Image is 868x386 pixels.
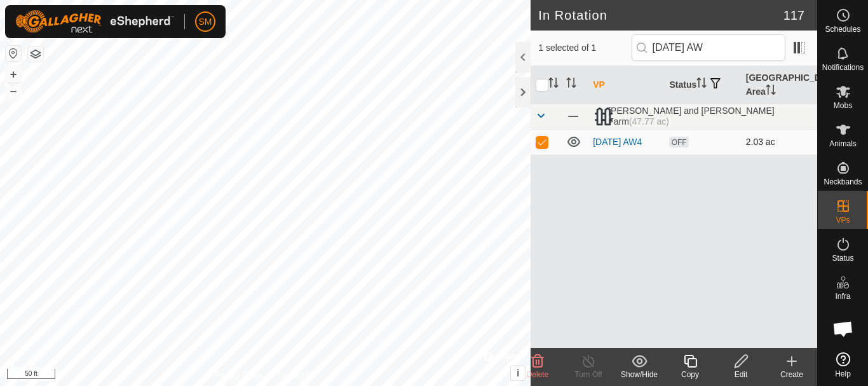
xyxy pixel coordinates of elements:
p-sorticon: Activate to sort [766,86,776,97]
button: Map Layers [28,46,43,62]
div: Open chat [824,310,862,348]
span: Delete [527,370,549,379]
input: Search (S) [632,34,785,61]
span: Mobs [834,102,852,109]
p-sorticon: Activate to sort [696,79,707,90]
h2: In Rotation [538,8,783,23]
button: – [6,83,21,99]
th: [GEOGRAPHIC_DATA] Area [741,66,817,104]
button: Reset Map [6,46,21,61]
div: [PERSON_NAME] and [PERSON_NAME] Farm [593,106,812,127]
span: SM [199,15,212,29]
th: VP [588,66,664,104]
a: Contact Us [278,369,315,381]
span: Notifications [822,64,864,71]
img: Gallagher Logo [15,10,174,33]
div: Edit [715,369,766,380]
td: 2.03 ac [741,129,817,155]
span: (47.77 ac) [629,116,669,127]
span: Schedules [825,25,860,33]
span: 117 [783,6,804,25]
span: Neckbands [824,178,862,186]
span: Infra [835,293,850,300]
button: + [6,67,21,82]
p-sorticon: Activate to sort [566,79,576,90]
button: i [511,366,525,380]
a: Help [818,347,868,383]
span: OFF [669,137,688,148]
div: Turn Off [563,369,614,380]
a: Privacy Policy [215,369,263,381]
span: 1 selected of 1 [538,41,631,55]
span: i [517,368,519,378]
span: Help [835,370,851,378]
div: Create [766,369,817,380]
div: Copy [665,369,715,380]
p-sorticon: Activate to sort [548,79,559,90]
span: VPs [836,216,850,224]
span: Animals [829,140,857,148]
div: Show/Hide [614,369,665,380]
th: Status [664,66,740,104]
span: Status [832,254,853,262]
a: [DATE] AW4 [593,137,642,147]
